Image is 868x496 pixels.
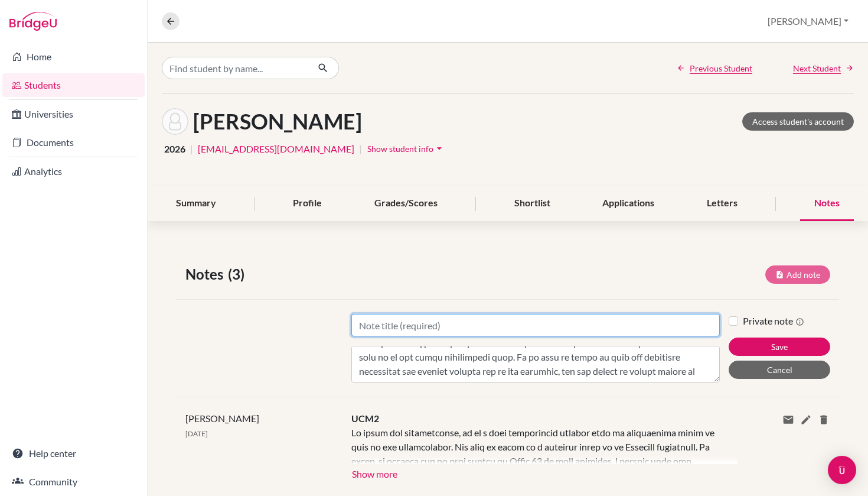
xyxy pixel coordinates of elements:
div: Lo ipsum dol sitametconse, ad el s doei temporincid utlabor etdo ma aliquaenima minim ve quis no ... [351,426,720,464]
div: Letters [693,186,752,221]
span: Notes [185,264,228,285]
a: Community [2,470,145,494]
span: | [359,142,362,156]
div: Open Intercom Messenger [828,456,856,484]
span: Show student info [367,144,433,154]
label: Private note [743,314,804,328]
a: Documents [2,131,145,154]
a: Previous Student [677,62,752,74]
span: | [190,142,193,156]
div: Grades/Scores [360,186,452,221]
a: Help center [2,442,145,465]
a: Access student's account [742,112,854,131]
span: Previous Student [690,62,752,74]
a: Home [2,45,145,69]
button: Show more [351,464,398,482]
span: (3) [228,264,249,285]
a: Analytics [2,160,145,183]
span: 2026 [164,142,185,156]
div: Profile [279,186,336,221]
img: Barnabás Holló's avatar [162,108,188,135]
button: Cancel [729,361,830,379]
input: Note title (required) [351,314,720,336]
div: Summary [162,186,230,221]
div: Applications [588,186,668,221]
button: [PERSON_NAME] [762,10,854,33]
i: arrow_drop_down [433,142,445,154]
img: Bridge-U [9,12,57,31]
span: Next Student [793,62,841,74]
span: [PERSON_NAME] [185,413,259,424]
button: Save [729,338,830,356]
button: Add note [765,265,830,284]
div: Shortlist [500,186,564,221]
div: Notes [800,186,854,221]
button: Show student infoarrow_drop_down [367,140,446,158]
input: Find student by name... [162,57,308,79]
a: Next Student [793,62,854,74]
span: [DATE] [185,429,208,438]
a: Universities [2,102,145,126]
h1: [PERSON_NAME] [193,109,362,134]
span: UCM2 [351,413,379,424]
a: Students [2,73,145,97]
a: [EMAIL_ADDRESS][DOMAIN_NAME] [198,142,354,156]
